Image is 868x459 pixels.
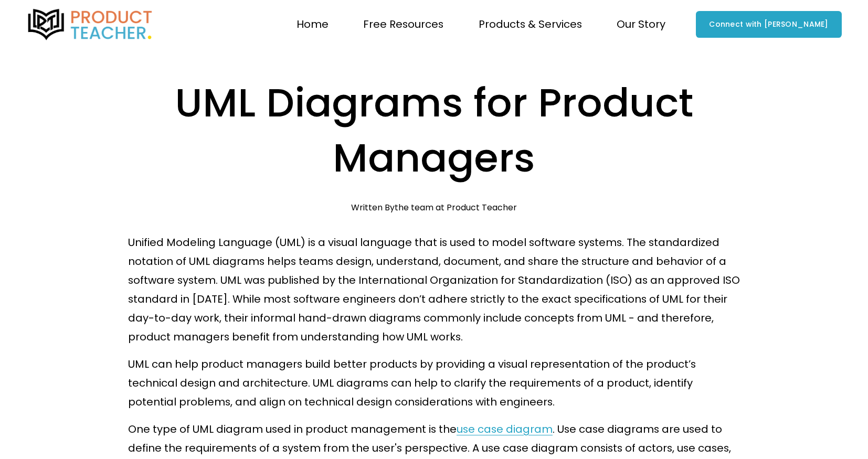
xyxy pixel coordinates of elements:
[128,233,740,347] p: Unified Modeling Language (UML) is a visual language that is used to model software systems. The ...
[457,422,553,436] a: use case diagram
[479,14,582,35] a: folder dropdown
[617,15,665,34] span: Our Story
[351,202,517,212] div: Written By
[26,9,154,40] img: Product Teacher
[479,15,582,34] span: Products & Services
[395,201,517,214] a: the team at Product Teacher
[363,14,443,35] a: folder dropdown
[696,11,842,38] a: Connect with [PERSON_NAME]
[363,15,443,34] span: Free Resources
[128,355,740,412] p: UML can help product managers build better products by providing a visual representation of the p...
[617,14,665,35] a: folder dropdown
[128,75,740,186] h1: UML Diagrams for Product Managers
[297,14,329,35] a: Home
